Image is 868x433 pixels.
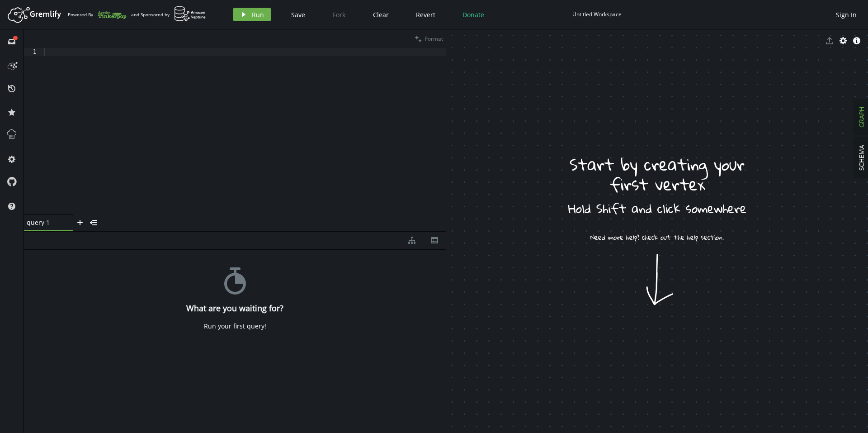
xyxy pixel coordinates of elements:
button: Revert [409,8,442,21]
span: GRAPH [857,107,866,128]
button: Donate [456,8,491,21]
span: Clear [373,10,389,19]
button: Save [284,8,312,21]
button: Fork [325,8,353,21]
span: query 1 [27,219,63,227]
div: Powered By [68,7,127,23]
button: Run [233,8,271,21]
button: Clear [366,8,396,21]
span: Sign In [836,10,857,19]
div: 1 [24,48,42,56]
button: Format [412,29,446,48]
button: Sign In [831,8,861,21]
div: Run your first query! [204,322,266,330]
img: AWS Neptune [174,6,206,22]
span: Fork [333,10,345,19]
span: Run [252,10,264,19]
span: Revert [416,10,435,19]
span: Donate [462,10,484,19]
span: Format [425,35,443,43]
div: and Sponsored by [131,6,206,23]
span: SCHEMA [857,145,866,171]
div: Untitled Workspace [572,11,622,18]
span: Save [291,10,305,19]
h4: What are you waiting for? [186,304,283,313]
